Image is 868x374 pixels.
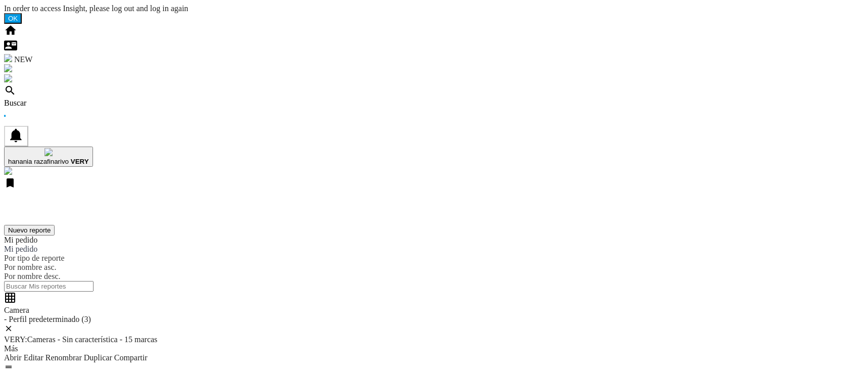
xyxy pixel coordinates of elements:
[4,126,28,147] button: 0 notificación
[4,245,864,254] div: Mi pedido
[14,55,32,64] span: NEW
[4,306,864,315] div: Camera
[4,39,864,54] div: Contáctanos
[4,353,22,362] span: Abrir
[4,201,864,215] h2: Mis reportes
[4,54,864,64] div: WiseCard
[4,236,864,245] div: Mi pedido
[44,148,53,156] img: profile.jpg
[4,74,864,84] div: Acceso a Chanel Cosmetic
[4,54,12,62] img: wise-card.svg
[4,24,864,39] div: Inicio
[4,13,22,24] button: OK
[8,158,69,165] span: hanania razafinarivo
[4,315,864,324] div: - Perfil predeterminado (3)
[4,168,12,176] a: Abrir Sitio Wiser
[4,254,864,263] div: Por tipo de reporte
[71,158,89,165] b: VERY
[4,99,864,108] div: Buscar
[4,263,864,272] div: Por nombre asc.
[84,353,112,362] span: Duplicar
[4,74,12,82] img: cosmetic-logo.svg
[4,167,12,175] img: wiser-w-icon-blue.png
[114,353,148,362] span: Compartir
[4,344,18,353] span: Más
[4,324,864,335] div: Borrar
[4,225,55,236] button: Nuevo reporte
[24,353,43,362] span: Editar
[4,4,864,13] div: In order to access Insight, please log out and log in again
[4,281,94,292] input: Buscar Mis reportes
[4,292,864,306] div: Matriz de precios
[4,335,864,344] div: VERY:Cameras - Sin característica - 15 marcas
[4,64,12,72] img: alerts-logo.svg
[4,272,864,281] div: Por nombre desc.
[4,64,864,74] div: Alertas
[45,353,82,362] span: Renombrar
